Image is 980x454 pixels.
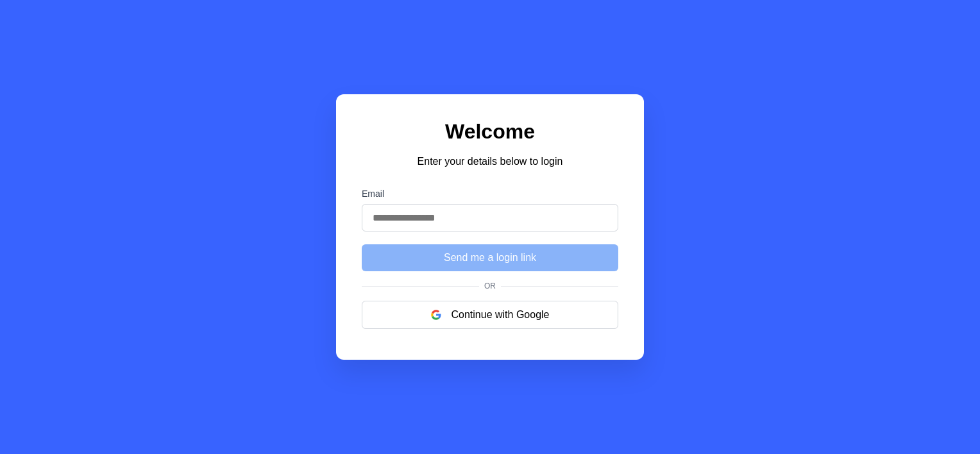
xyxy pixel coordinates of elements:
label: Email [362,189,618,199]
span: Or [479,282,501,290]
img: google logo [431,310,441,320]
p: Enter your details below to login [362,154,618,169]
h1: Welcome [362,120,618,144]
button: Send me a login link [362,244,618,271]
button: Continue with Google [362,301,618,329]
